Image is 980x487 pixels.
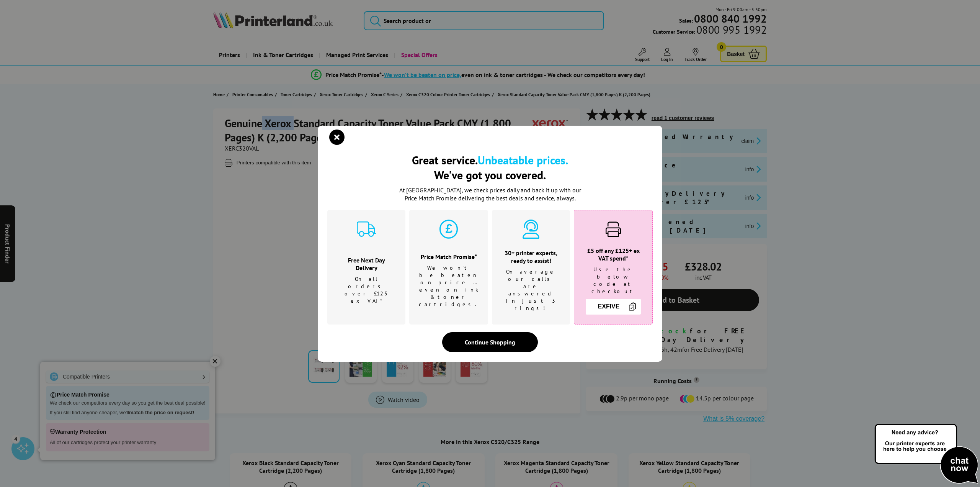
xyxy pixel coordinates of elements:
h2: Great service. We've got you covered. [327,152,653,182]
p: Use the below code at checkout [584,266,643,295]
img: price-promise-cyan.svg [439,220,458,239]
p: We won't be beaten on price …even on ink & toner cartridges. [419,264,479,308]
b: Unbeatable prices. [478,152,568,167]
h3: Free Next Day Delivery [337,256,396,272]
img: delivery-cyan.svg [357,220,376,239]
p: At [GEOGRAPHIC_DATA], we check prices daily and back it up with our Price Match Promise deliverin... [394,186,586,202]
h3: Price Match Promise* [419,253,479,261]
img: Copy Icon [628,302,637,311]
p: On average our calls are answered in just 3 rings! [501,268,560,312]
div: Continue Shopping [442,332,538,352]
h3: £5 off any £125+ ex VAT spend* [584,247,643,262]
img: Open Live Chat window [873,423,980,485]
p: On all orders over £125 ex VAT* [337,275,396,305]
h3: 30+ printer experts, ready to assist! [501,249,560,264]
img: expert-cyan.svg [521,220,541,239]
button: close modal [331,131,343,143]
